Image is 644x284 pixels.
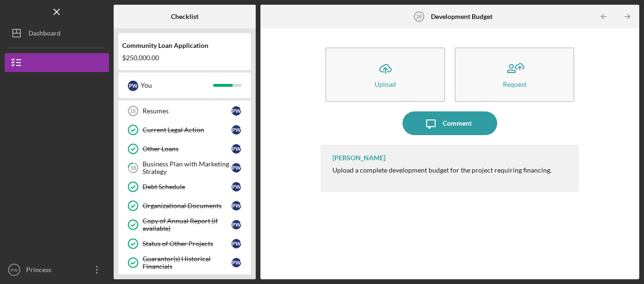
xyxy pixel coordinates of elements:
b: Checklist [171,13,198,20]
div: Organizational Documents [143,202,232,210]
div: Request [503,81,527,88]
text: PW [10,267,18,273]
a: Other LoansPW [123,139,246,158]
div: P W [232,125,241,135]
div: You [141,77,213,93]
div: P W [232,106,241,116]
div: $250,000.00 [122,54,247,62]
div: P W [232,144,241,154]
div: Business Plan with Marketing Strategy [143,160,232,175]
div: Resumes [143,107,232,115]
div: Upload [375,81,396,88]
div: Guarantor(s) Historical Financials [143,255,232,270]
button: Dashboard [5,24,109,43]
div: P W [232,220,241,229]
div: Status of Other Projects [143,240,232,247]
b: Development Budget [431,13,492,20]
button: PWPrincess [PERSON_NAME] [5,260,109,279]
div: P W [232,258,241,267]
a: 18Business Plan with Marketing StrategyPW [123,158,246,177]
a: 15ResumesPW [123,101,246,120]
tspan: 18 [130,165,136,171]
div: P W [128,81,138,91]
div: Upload a complete development budget for the project requiring financing. [332,166,552,174]
div: P W [232,201,241,211]
div: P W [232,163,241,173]
button: Request [455,47,574,102]
a: Debt SchedulePW [123,177,246,196]
a: Copy of Annual Report (if available)PW [123,215,246,234]
div: Comment [443,111,472,135]
div: Debt Schedule [143,183,232,191]
a: Organizational DocumentsPW [123,196,246,215]
div: [PERSON_NAME] [332,154,385,162]
a: Current Legal ActionPW [123,120,246,139]
a: Status of Other ProjectsPW [123,234,246,253]
div: P W [232,182,241,192]
div: Other Loans [143,145,232,153]
a: Guarantor(s) Historical FinancialsPW [123,253,246,272]
tspan: 15 [130,108,135,114]
div: P W [232,239,241,248]
div: Community Loan Application [122,42,247,49]
div: Copy of Annual Report (if available) [143,217,232,232]
div: Dashboard [28,24,61,45]
button: Comment [402,111,497,135]
div: Current Legal Action [143,126,232,134]
button: Upload [325,47,445,102]
tspan: 26 [416,14,422,19]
